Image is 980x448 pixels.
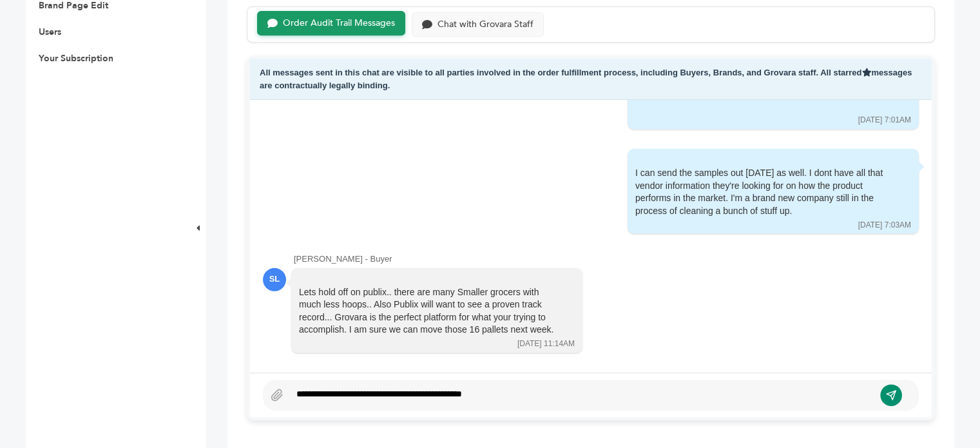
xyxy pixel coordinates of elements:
[283,18,395,29] div: Order Audit Trail Messages
[858,115,911,126] div: [DATE] 7:01AM
[39,26,61,38] a: Users
[263,268,286,291] div: SL
[517,338,575,349] div: [DATE] 11:14AM
[39,52,113,64] a: Your Subscription
[299,286,557,336] div: Lets hold off on publix.. there are many Smaller grocers with much less hoops.. Also Publix will ...
[250,59,932,100] div: All messages sent in this chat are visible to all parties involved in the order fulfillment proce...
[294,253,919,265] div: [PERSON_NAME] - Buyer
[635,167,893,217] div: I can send the samples out [DATE] as well. I dont have all that vendor information they're lookin...
[437,19,533,30] div: Chat with Grovara Staff
[858,220,911,231] div: [DATE] 7:03AM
